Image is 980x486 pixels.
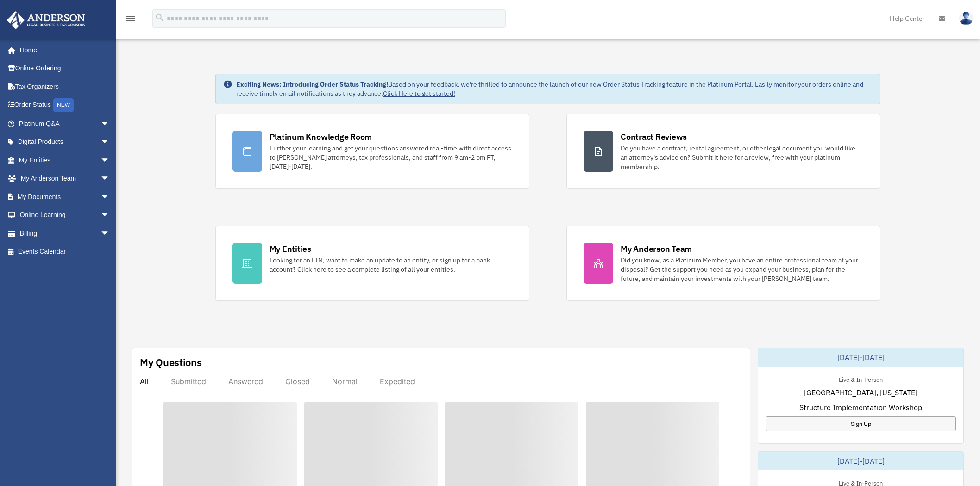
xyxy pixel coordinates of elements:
img: User Pic [959,12,973,25]
span: arrow_drop_down [101,133,119,152]
span: arrow_drop_down [101,169,119,188]
div: My Anderson Team [621,243,692,255]
span: Structure Implementation Workshop [799,402,922,413]
a: My Entitiesarrow_drop_down [6,151,124,169]
div: Expedited [380,377,415,386]
div: Do you have a contract, rental agreement, or other legal document you would like an attorney's ad... [621,143,863,171]
div: [DATE]-[DATE] [758,452,963,470]
div: All [140,377,149,386]
span: arrow_drop_down [101,187,119,206]
div: NEW [53,98,74,112]
a: Contract Reviews Do you have a contract, rental agreement, or other legal document you would like... [566,114,880,189]
span: arrow_drop_down [101,151,119,170]
a: Online Ordering [6,59,124,78]
span: [GEOGRAPHIC_DATA], [US_STATE] [804,387,917,398]
a: Digital Productsarrow_drop_down [6,133,124,151]
strong: Exciting News: Introducing Order Status Tracking! [236,80,388,88]
span: arrow_drop_down [101,206,119,225]
i: menu [125,13,136,24]
div: Closed [285,377,310,386]
a: Home [6,41,119,59]
div: [DATE]-[DATE] [758,348,963,367]
div: Answered [228,377,263,386]
div: Platinum Knowledge Room [270,131,372,143]
a: Click Here to get started! [383,89,455,98]
div: My Entities [270,243,311,255]
a: Sign Up [766,416,956,431]
a: Online Learningarrow_drop_down [6,206,124,224]
span: arrow_drop_down [101,224,119,243]
a: My Anderson Teamarrow_drop_down [6,169,124,188]
a: menu [125,16,136,24]
a: Order StatusNEW [6,96,124,115]
a: My Anderson Team Did you know, as a Platinum Member, you have an entire professional team at your... [566,226,880,301]
a: My Documentsarrow_drop_down [6,187,124,206]
a: Events Calendar [6,243,124,261]
a: Platinum Q&Aarrow_drop_down [6,114,124,133]
span: arrow_drop_down [101,114,119,133]
div: Live & In-Person [831,374,890,384]
a: Tax Organizers [6,77,124,96]
a: Platinum Knowledge Room Further your learning and get your questions answered real-time with dire... [215,114,529,189]
div: Did you know, as a Platinum Member, you have an entire professional team at your disposal? Get th... [621,255,863,283]
i: search [155,12,165,23]
div: Normal [332,377,358,386]
div: Contract Reviews [621,131,687,143]
div: Submitted [171,377,206,386]
div: Based on your feedback, we're thrilled to announce the launch of our new Order Status Tracking fe... [236,80,873,98]
div: My Questions [140,355,202,369]
a: Billingarrow_drop_down [6,224,124,243]
div: Further your learning and get your questions answered real-time with direct access to [PERSON_NAM... [270,143,512,171]
div: Looking for an EIN, want to make an update to an entity, or sign up for a bank account? Click her... [270,255,512,274]
a: My Entities Looking for an EIN, want to make an update to an entity, or sign up for a bank accoun... [215,226,529,301]
img: Anderson Advisors Platinum Portal [4,11,88,29]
